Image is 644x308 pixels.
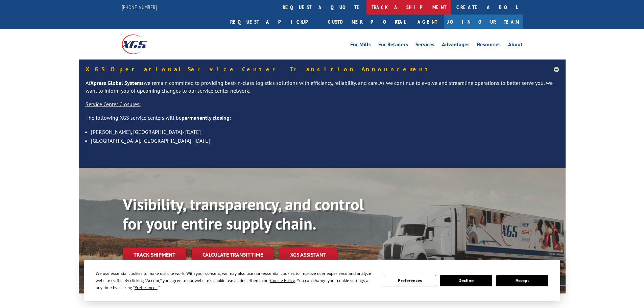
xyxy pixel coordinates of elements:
[123,247,186,262] a: Track shipment
[91,136,559,145] li: [GEOGRAPHIC_DATA], [GEOGRAPHIC_DATA]- [DATE]
[135,285,158,290] span: Preferences
[384,275,436,286] button: Preferences
[411,15,444,29] a: Agent
[96,270,376,291] div: We use essential cookies to make our site work. With your consent, we may also use non-essential ...
[86,79,559,101] p: At we remain committed to providing best-in-class logistics solutions with efficiency, reliabilit...
[477,42,501,49] a: Resources
[508,42,523,49] a: About
[270,278,295,283] span: Cookie Policy
[86,66,559,72] h5: XGS Operational Service Center Transition Announcement
[496,275,548,286] button: Accept
[182,114,230,121] strong: permanently closing
[90,79,144,86] strong: Xpress Global Systems
[350,42,371,49] a: For Mills
[123,194,364,234] b: Visibility, transparency, and control for your entire supply chain.
[378,42,408,49] a: For Retailers
[415,42,434,49] a: Services
[122,4,157,10] a: [PHONE_NUMBER]
[91,127,559,136] li: [PERSON_NAME], [GEOGRAPHIC_DATA]- [DATE]
[444,15,523,29] a: Join Our Team
[440,275,492,286] button: Decline
[192,247,274,262] a: Calculate transit time
[86,101,141,108] u: Service Center Closures:
[279,247,337,262] a: XGS ASSISTANT
[225,15,323,29] a: Request a pickup
[86,114,559,127] p: The following XGS service centers will be :
[442,42,470,49] a: Advantages
[84,260,560,301] div: Cookie Consent Prompt
[323,15,411,29] a: Customer Portal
